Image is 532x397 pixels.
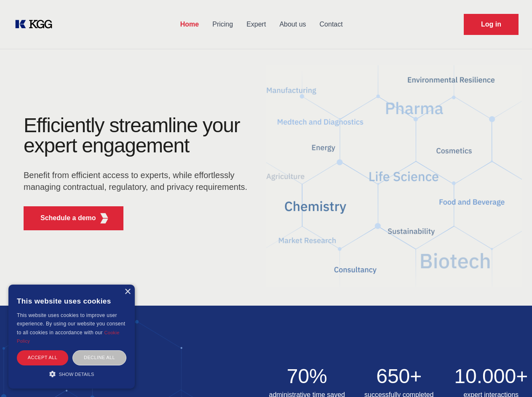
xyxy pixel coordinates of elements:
a: Request Demo [464,14,519,35]
span: Show details [59,372,94,377]
button: Schedule a demoKGG Fifth Element RED [24,206,123,230]
img: KGG Fifth Element RED [266,55,522,297]
a: KOL Knowledge Platform: Talk to Key External Experts (KEE) [13,18,59,31]
a: Pricing [206,13,240,35]
a: Contact [313,13,350,35]
span: This website uses cookies to improve user experience. By using our website you consent to all coo... [17,312,125,336]
a: About us [273,13,313,35]
a: Expert [240,13,273,35]
img: KGG Fifth Element RED [99,213,110,224]
div: Accept all [17,350,68,365]
h2: 650+ [358,366,440,386]
h2: 70% [266,366,348,386]
p: Benefit from efficient access to experts, while effortlessly managing contractual, regulatory, an... [24,169,253,193]
div: Decline all [72,350,126,365]
div: This website uses cookies [17,291,126,311]
div: Show details [17,370,126,378]
p: Schedule a demo [40,213,96,223]
h1: Efficiently streamline your expert engagement [24,115,253,156]
a: Home [174,13,206,35]
div: Close [124,289,131,295]
a: Cookie Policy [17,330,120,344]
